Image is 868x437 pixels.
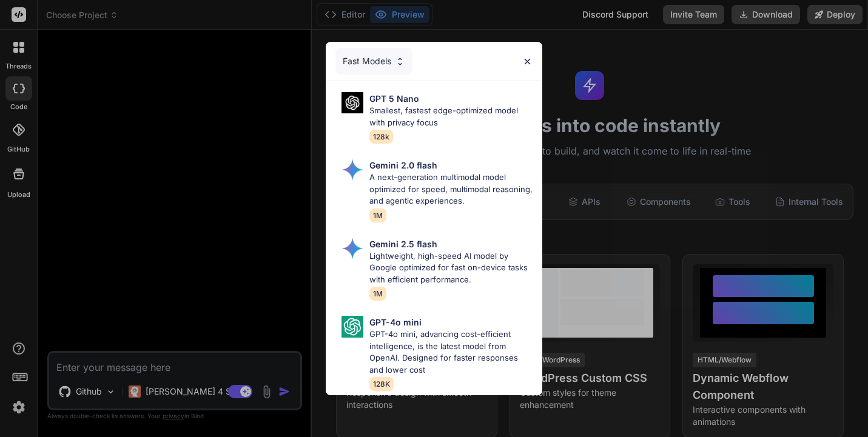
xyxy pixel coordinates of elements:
[341,92,363,113] img: Pick Models
[369,329,533,376] p: GPT-4o mini, advancing cost-efficient intelligence, is the latest model from OpenAI. Designed for...
[341,316,363,338] img: Pick Models
[369,238,437,250] p: Gemini 2.5 flash
[369,316,422,329] p: GPT-4o mini
[369,159,437,172] p: Gemini 2.0 flash
[369,130,393,144] span: 128k
[395,56,405,67] img: Pick Models
[369,172,533,207] p: A next-generation multimodal model optimized for speed, multimodal reasoning, and agentic experie...
[369,208,386,222] span: 1M
[341,238,363,259] img: Pick Models
[522,56,533,67] img: close
[341,159,363,181] img: Pick Models
[335,48,412,75] div: Fast Models
[369,287,386,301] span: 1M
[369,250,533,286] p: Lightweight, high-speed AI model by Google optimized for fast on-device tasks with efficient perf...
[369,92,419,105] p: GPT 5 Nano
[369,105,533,128] p: Smallest, fastest edge-optimized model with privacy focus
[369,377,394,391] span: 128K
